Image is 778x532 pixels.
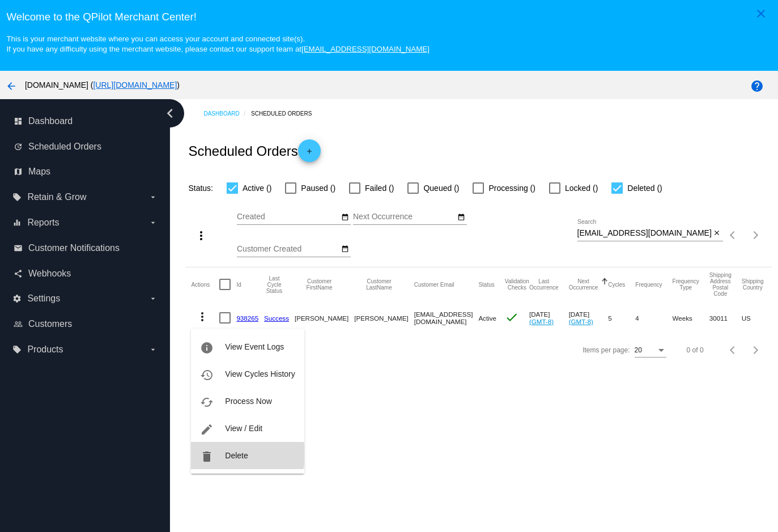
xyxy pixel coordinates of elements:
span: Delete [225,451,248,460]
mat-icon: delete [200,450,214,463]
mat-icon: edit [200,423,214,436]
mat-icon: info [200,341,214,355]
span: View Cycles History [225,369,295,378]
span: Process Now [225,397,271,406]
span: View Event Logs [225,342,284,351]
mat-icon: history [200,368,214,382]
span: View / Edit [225,424,262,433]
mat-icon: cached [200,395,214,409]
